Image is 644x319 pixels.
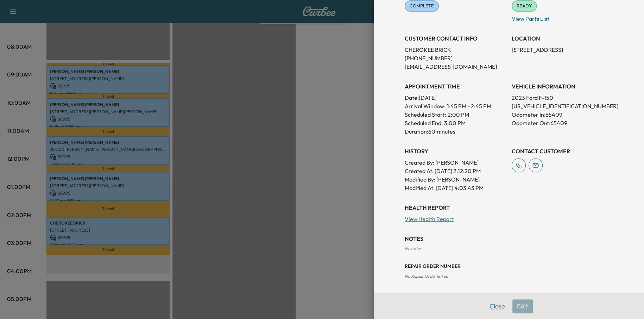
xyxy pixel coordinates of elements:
[512,2,536,10] span: READY
[512,110,613,119] p: Odometer In: 65409
[405,167,506,175] p: Created At : [DATE] 2:12:20 PM
[448,110,469,119] p: 2:00 PM
[405,127,506,136] p: Duration: 60 minutes
[405,158,506,167] p: Created By : [PERSON_NAME]
[405,54,506,62] p: [PHONE_NUMBER]
[405,234,613,243] h3: NOTES
[512,82,613,91] h3: VEHICLE INFORMATION
[405,246,613,251] div: No notes
[444,119,466,127] p: 3:00 PM
[512,119,613,127] p: Odometer Out: 65409
[512,102,613,110] p: [US_VEHICLE_IDENTIFICATION_NUMBER]
[512,93,613,102] p: 2023 Ford F-150
[405,110,446,119] p: Scheduled Start:
[405,102,506,110] p: Arrival Window:
[447,102,491,110] span: 1:45 PM - 2:45 PM
[405,119,443,127] p: Scheduled End:
[485,299,510,313] button: Close
[405,147,506,155] h3: History
[405,2,438,10] span: COMPLETE
[405,274,448,279] span: No Repair Order linked
[405,82,506,91] h3: APPOINTMENT TIME
[512,147,613,155] h3: CONTACT CUSTOMER
[405,215,454,222] a: View Health Report
[512,45,613,54] p: [STREET_ADDRESS]
[405,175,506,184] p: Modified By : [PERSON_NAME]
[405,184,506,192] p: Modified At : [DATE] 4:03:43 PM
[405,263,613,270] h3: Repair Order number
[405,62,506,71] p: [EMAIL_ADDRESS][DOMAIN_NAME]
[512,34,613,43] h3: LOCATION
[405,203,613,212] h3: Health Report
[405,45,506,54] p: CHEROKEE BRICK
[405,34,506,43] h3: CUSTOMER CONTACT INFO
[405,93,506,102] p: Date: [DATE]
[512,12,613,23] p: View Parts List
